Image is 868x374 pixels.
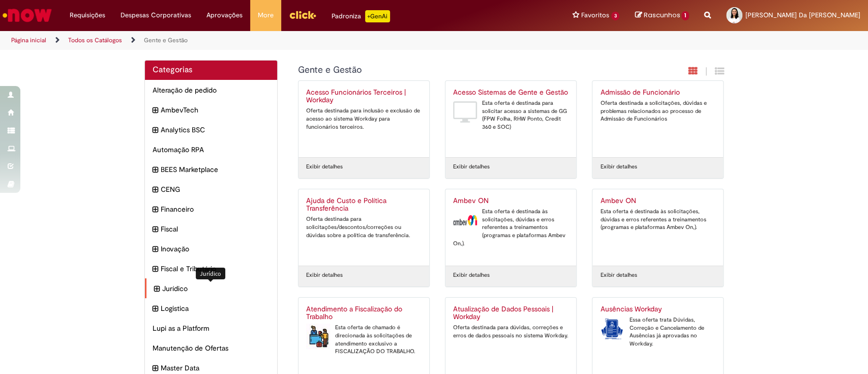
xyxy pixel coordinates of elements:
[715,66,724,76] i: Exibição de grade
[153,125,158,136] i: expandir categoria Analytics BSC
[153,343,270,353] span: Manutenção de Ofertas
[298,298,429,374] a: Atendimento a Fiscalização do Trabalho Atendimento a Fiscalização do Trabalho Esta oferta de cham...
[68,36,122,44] a: Todos os Catálogos
[705,66,707,77] span: |
[600,89,715,97] h2: Admissão de Funcionário
[600,305,715,313] h2: Ausências Workday
[153,323,270,333] span: Lupi as a Platform
[145,80,278,100] div: Alteração de pedido
[611,12,620,20] span: 3
[635,11,689,20] a: Rascunhos
[643,10,680,20] span: Rascunhos
[161,105,270,115] span: AmbevTech
[453,305,568,322] h2: Atualização de Dados Pessoais | Workday
[600,197,715,205] h2: Ambev ON
[445,81,576,157] a: Acesso Sistemas de Gente e Gestão Acesso Sistemas de Gente e Gestão Esta oferta é destinada para ...
[161,363,270,373] span: Master Data
[600,316,624,341] img: Ausências Workday
[153,85,270,95] span: Alteração de pedido
[306,271,343,279] a: Exibir detalhes
[1,5,53,25] img: ServiceNow
[145,120,278,140] div: expandir categoria Analytics BSC Analytics BSC
[145,100,278,120] div: expandir categoria AmbevTech AmbevTech
[161,264,270,274] span: Fiscal e Tributário
[153,224,158,235] i: expandir categoria Fiscal
[600,208,715,232] div: Esta oferta é destinada às solicitações, dúvidas e erros referentes a treinamentos (programas e p...
[453,208,477,233] img: Ambev ON
[681,11,689,20] span: 1
[145,318,278,338] div: Lupi as a Platform
[306,89,422,105] h2: Acesso Funcionários Terceiros | Workday
[145,219,278,239] div: expandir categoria Fiscal Fiscal
[306,107,422,131] div: Oferta destinada para inclusão e exclusão de acesso ao sistema Workday para funcionários terceiros.
[121,10,191,20] span: Despesas Corporativas
[453,197,568,205] h2: Ambev ON
[145,159,278,180] div: expandir categoria BEES Marketplace BEES Marketplace
[153,184,158,195] i: expandir categoria CENG
[453,163,490,171] a: Exibir detalhes
[153,264,158,275] i: expandir categoria Fiscal e Tributário
[161,204,270,214] span: Financeiro
[298,189,429,266] a: Ajuda de Custo e Política Transferência Oferta destinada para solicitações/descontos/correções ou...
[445,189,576,266] a: Ambev ON Ambev ON Esta oferta é destinada às solicitações, dúvidas e erros referentes a treinamen...
[306,305,422,322] h2: Atendimento a Fiscalização do Trabalho
[161,184,270,194] span: CENG
[145,258,278,279] div: expandir categoria Fiscal e Tributário Fiscal e Tributário
[600,99,715,123] div: Oferta destinada a solicitações, dúvidas e problemas relacionados ao processo de Admissão de Func...
[11,36,46,44] a: Página inicial
[153,105,158,116] i: expandir categoria AmbevTech
[258,10,274,20] span: More
[298,81,429,157] a: Acesso Funcionários Terceiros | Workday Oferta destinada para inclusão e exclusão de acesso ao si...
[145,139,278,160] div: Automação RPA
[332,10,390,22] div: Padroniza
[306,324,422,356] div: Esta oferta de chamado é direcionada às solicitações de atendimento exclusivo a FISCALIZAÇÃO DO T...
[161,244,270,254] span: Inovação
[153,204,158,215] i: expandir categoria Financeiro
[298,65,614,75] h1: {"description":null,"title":"Gente e Gestão"} Categoria
[145,179,278,199] div: expandir categoria CENG CENG
[592,81,723,157] a: Admissão de Funcionário Oferta destinada a solicitações, dúvidas e problemas relacionados ao proc...
[144,36,188,44] a: Gente e Gestão
[581,10,609,20] span: Favoritos
[306,197,422,213] h2: Ajuda de Custo e Política Transferência
[306,163,343,171] a: Exibir detalhes
[453,99,568,131] div: Esta oferta é destinada para solicitar acesso a sistemas de GG (FPW Folha, RHW Ponto, Credit 360 ...
[161,125,270,135] span: Analytics BSC
[145,338,278,358] div: Manutenção de Ofertas
[453,89,568,97] h2: Acesso Sistemas de Gente e Gestão
[145,298,278,319] div: expandir categoria Logistica Logistica
[161,224,270,234] span: Fiscal
[145,199,278,219] div: expandir categoria Financeiro Financeiro
[153,164,158,176] i: expandir categoria BEES Marketplace
[689,66,698,76] i: Exibição em cartão
[154,283,160,295] i: expandir categoria Jurídico
[592,298,723,374] a: Ausências Workday Ausências Workday Essa oferta trata Dúvidas, Correção e Cancelamento de Ausênci...
[745,11,860,19] span: [PERSON_NAME] Da [PERSON_NAME]
[161,164,270,175] span: BEES Marketplace
[453,208,568,248] div: Esta oferta é destinada às solicitações, dúvidas e erros referentes a treinamentos (programas e p...
[70,10,105,20] span: Requisições
[600,271,637,279] a: Exibir detalhes
[145,278,278,299] div: expandir categoria Jurídico Jurídico
[153,145,270,155] span: Automação RPA
[600,316,715,348] div: Essa oferta trata Dúvidas, Correção e Cancelamento de Ausências já aprovadas no Workday.
[206,10,243,20] span: Aprovações
[306,215,422,239] div: Oferta destinada para solicitações/descontos/correções ou dúvidas sobre a política de transferência.
[445,298,576,374] a: Atualização de Dados Pessoais | Workday Oferta destinada para dúvidas, correções e erros de dados...
[306,324,330,349] img: Atendimento a Fiscalização do Trabalho
[600,163,637,171] a: Exibir detalhes
[153,66,270,75] h2: Categorias
[153,303,158,314] i: expandir categoria Logistica
[162,283,270,294] span: Jurídico
[453,271,490,279] a: Exibir detalhes
[453,324,568,339] div: Oferta destinada para dúvidas, correções e erros de dados pessoais no sistema Workday.
[8,31,571,50] ul: Trilhas de página
[365,10,390,22] p: +GenAi
[145,239,278,259] div: expandir categoria Inovação Inovação
[453,99,477,125] img: Acesso Sistemas de Gente e Gestão
[289,7,316,22] img: click_logo_yellow_360x200.png
[161,303,270,313] span: Logistica
[153,244,158,255] i: expandir categoria Inovação
[196,268,225,279] div: Jurídico
[592,189,723,266] a: Ambev ON Esta oferta é destinada às solicitações, dúvidas e erros referentes a treinamentos (prog...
